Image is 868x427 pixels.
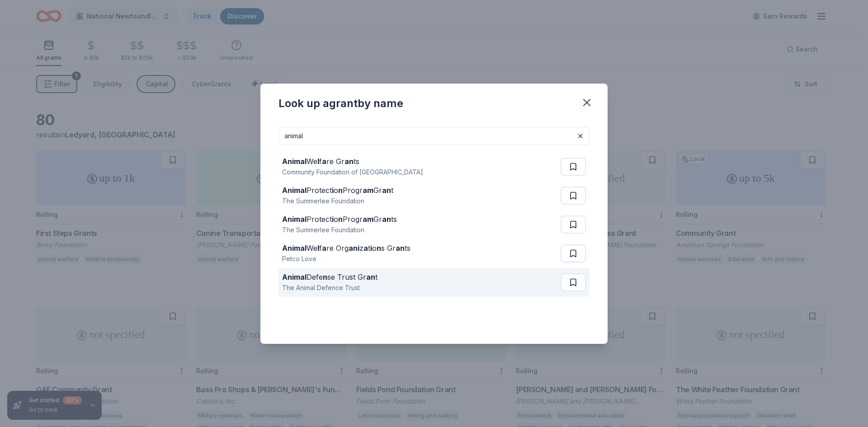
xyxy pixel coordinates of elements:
strong: an [382,215,391,224]
strong: a [322,244,326,253]
strong: n [377,244,381,253]
strong: a [322,157,326,166]
strong: Animal [282,244,307,253]
strong: Animal [282,272,307,282]
strong: an [382,186,391,195]
strong: an [396,244,405,253]
strong: am [363,215,373,224]
div: Protect o Progr Gr ts [282,214,397,225]
strong: l [317,244,319,253]
strong: Animal [282,186,307,195]
strong: i [370,244,372,253]
strong: am [363,186,373,195]
div: Petco Love [282,253,410,264]
strong: n [323,272,327,282]
strong: an [366,272,375,282]
strong: Animal [282,215,307,224]
div: We f re Gr ts [282,156,423,167]
strong: n [338,215,343,224]
strong: i [332,215,334,224]
strong: Animal [282,157,307,166]
div: The Animal Defence Trust [282,282,377,293]
div: Protect o Progr Gr t [282,185,393,196]
div: The Summerlee Foundation [282,196,393,206]
div: Look up a grant by name [278,96,403,111]
div: We f re Org z t o s Gr ts [282,243,410,253]
strong: i [332,186,334,195]
div: Community Foundation of [GEOGRAPHIC_DATA] [282,167,423,178]
strong: l [317,157,319,166]
strong: an [344,157,354,166]
strong: a [363,244,368,253]
div: Defe se Trust Gr t [282,272,377,282]
input: Search [278,127,590,145]
strong: n [338,186,343,195]
div: The Summerlee Foundation [282,225,397,235]
strong: ani [349,244,359,253]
